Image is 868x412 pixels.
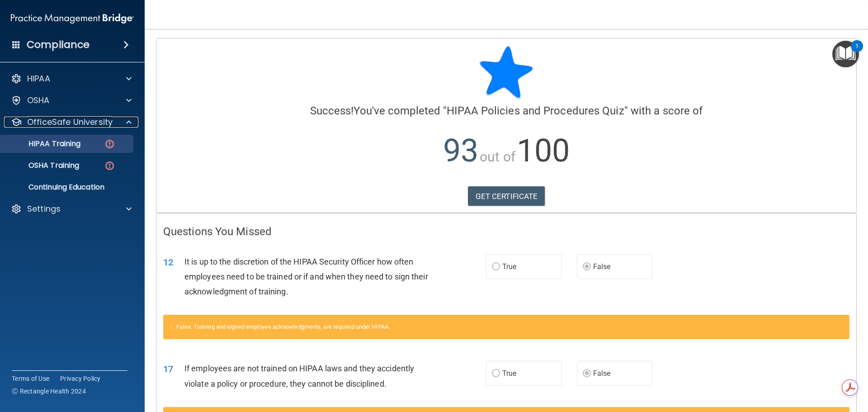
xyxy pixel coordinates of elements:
span: It is up to the discretion of the HIPAA Security Officer how often employees need to be trained o... [184,257,428,296]
img: danger-circle.6113f641.png [104,160,115,171]
span: False [593,262,611,271]
span: False. Training and signed employee acknowledgments, are required under HIPAA. [176,323,390,330]
span: Success! [310,104,354,117]
a: OfficeSafe University [11,117,132,128]
img: blue-star-rounded.9d042014.png [479,45,533,99]
p: Continuing Education [6,183,129,192]
span: True [502,262,516,271]
span: out of [480,149,515,165]
p: HIPAA Training [6,139,80,148]
a: Terms of Use [12,374,49,383]
img: danger-circle.6113f641.png [104,138,115,150]
span: Ⓒ Rectangle Health 2024 [12,387,86,396]
img: PMB logo [11,9,134,28]
input: False [583,370,591,377]
h4: Questions You Missed [163,226,849,237]
a: Settings [11,204,132,214]
input: False [583,264,591,270]
span: 12 [163,257,173,268]
span: 100 [517,132,570,169]
span: 93 [443,132,478,169]
h4: You've completed " " with a score of [163,105,849,117]
p: OfficeSafe University [27,117,113,128]
div: 1 [855,46,859,58]
p: HIPAA [27,73,50,84]
input: True [492,264,500,270]
button: Open Resource Center, 1 new notification [832,41,859,67]
span: True [502,369,516,378]
a: GET CERTIFICATE [468,186,545,206]
p: OSHA Training [6,161,79,170]
a: HIPAA [11,73,132,84]
a: OSHA [11,95,132,106]
span: False [593,369,611,378]
a: Privacy Policy [60,374,101,383]
span: HIPAA Policies and Procedures Quiz [447,104,624,117]
p: Settings [27,204,61,214]
span: 17 [163,364,173,374]
h4: Compliance [27,38,90,51]
p: OSHA [27,95,50,106]
span: If employees are not trained on HIPAA laws and they accidently violate a policy or procedure, the... [184,364,414,388]
input: True [492,370,500,377]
